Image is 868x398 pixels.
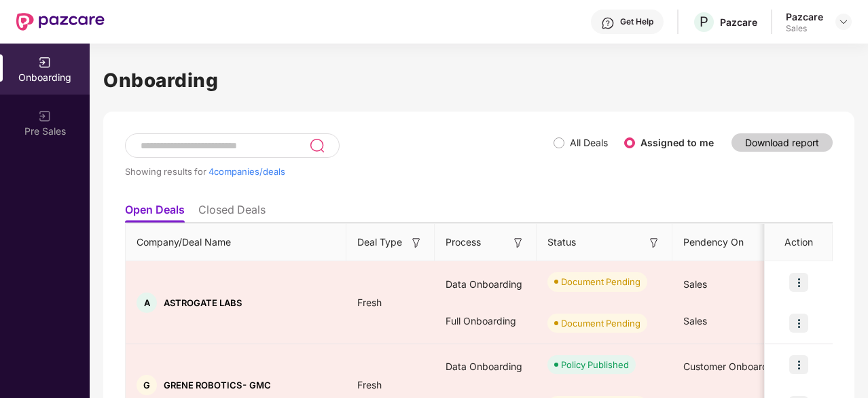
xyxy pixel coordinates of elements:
h1: Onboarding [103,65,854,95]
span: 4 companies/deals [209,166,285,177]
div: Get Help [620,16,653,27]
span: Process [446,235,481,250]
div: Policy Published [561,358,629,371]
img: svg+xml;base64,PHN2ZyBpZD0iSGVscC0zMngzMiIgeG1sbnM9Imh0dHA6Ly93d3cudzMub3JnLzIwMDAvc3ZnIiB3aWR0aD... [601,16,615,30]
img: svg+xml;base64,PHN2ZyB3aWR0aD0iMTYiIGhlaWdodD0iMTYiIHZpZXdCb3g9IjAgMCAxNiAxNiIgZmlsbD0ibm9uZSIgeG... [410,236,423,250]
span: Fresh [346,379,393,391]
span: P [700,14,708,30]
label: Assigned to me [640,137,714,148]
div: Data Onboarding [435,266,537,303]
span: GRENE ROBOTICS- GMC [164,380,271,391]
span: Fresh [346,297,393,308]
img: icon [789,355,808,374]
img: icon [789,273,808,292]
div: A [137,293,157,313]
th: Company/Deal Name [126,224,346,261]
span: ASTROGATE LABS [164,297,242,308]
img: svg+xml;base64,PHN2ZyBpZD0iRHJvcGRvd24tMzJ4MzIiIHhtbG5zPSJodHRwOi8vd3d3LnczLm9yZy8yMDAwL3N2ZyIgd2... [838,16,849,27]
span: Status [547,235,576,250]
div: Sales [786,23,823,34]
li: Closed Deals [198,203,266,222]
li: Open Deals [125,203,185,222]
img: svg+xml;base64,PHN2ZyB3aWR0aD0iMjAiIGhlaWdodD0iMjAiIHZpZXdCb3g9IjAgMCAyMCAyMCIgZmlsbD0ibm9uZSIgeG... [38,56,52,69]
div: Document Pending [561,316,640,330]
span: Sales [683,315,707,327]
span: Sales [683,278,707,290]
div: G [137,375,157,395]
label: All Deals [570,137,608,148]
img: svg+xml;base64,PHN2ZyB3aWR0aD0iMjQiIGhlaWdodD0iMjUiIHZpZXdCb3g9IjAgMCAyNCAyNSIgZmlsbD0ibm9uZSIgeG... [309,137,325,154]
span: Deal Type [357,235,402,250]
div: Data Onboarding [435,348,537,385]
div: Full Onboarding [435,303,537,339]
img: icon [789,314,808,333]
img: svg+xml;base64,PHN2ZyB3aWR0aD0iMTYiIGhlaWdodD0iMTYiIHZpZXdCb3g9IjAgMCAxNiAxNiIgZmlsbD0ibm9uZSIgeG... [647,236,661,250]
th: Action [765,224,833,261]
span: Pendency On [683,235,744,250]
span: Customer Onboarding [683,361,782,372]
img: svg+xml;base64,PHN2ZyB3aWR0aD0iMTYiIGhlaWdodD0iMTYiIHZpZXdCb3g9IjAgMCAxNiAxNiIgZmlsbD0ibm9uZSIgeG... [511,236,525,250]
img: New Pazcare Logo [16,13,105,31]
div: Showing results for [125,166,554,177]
button: Download report [731,133,833,152]
div: Pazcare [786,10,823,23]
img: svg+xml;base64,PHN2ZyB3aWR0aD0iMjAiIGhlaWdodD0iMjAiIHZpZXdCb3g9IjAgMCAyMCAyMCIgZmlsbD0ibm9uZSIgeG... [38,110,52,123]
div: Pazcare [720,16,757,29]
div: Document Pending [561,275,640,288]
